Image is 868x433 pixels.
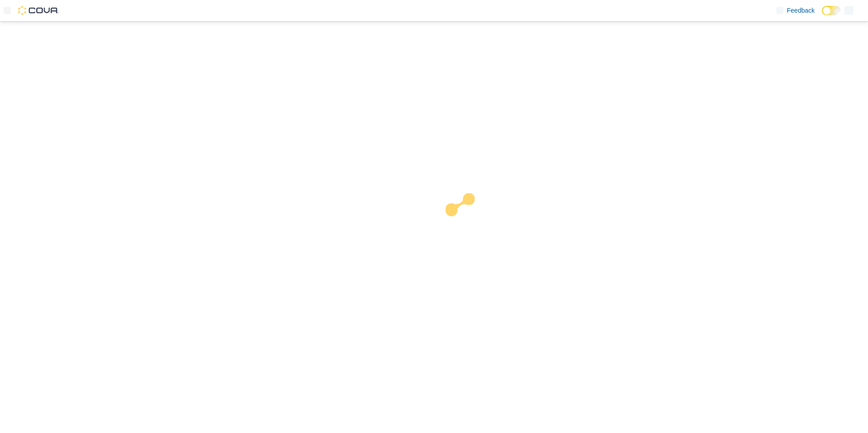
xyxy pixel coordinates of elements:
[787,6,815,15] span: Feedback
[822,6,841,15] input: Dark Mode
[773,1,818,19] a: Feedback
[18,6,59,15] img: Cova
[822,15,822,16] span: Dark Mode
[434,186,502,254] img: cova-loader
